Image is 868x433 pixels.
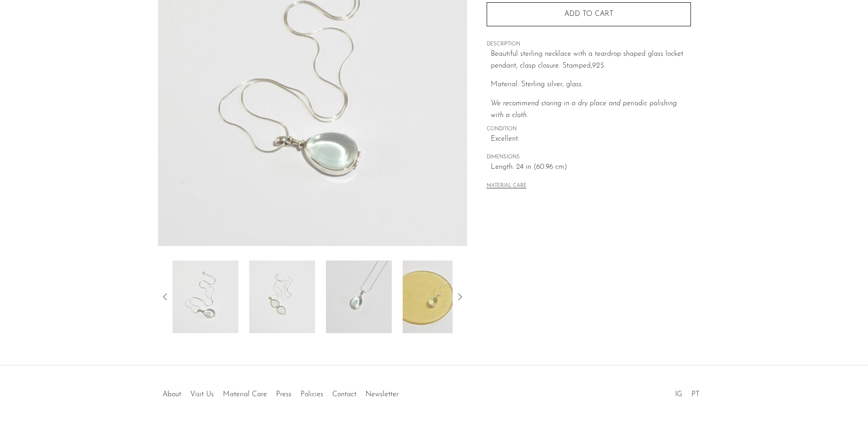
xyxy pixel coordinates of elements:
a: About [163,391,181,398]
a: PT [691,391,700,398]
button: MATERIAL CARE [487,183,527,190]
img: Teardrop Glass Locket Necklace [249,261,315,333]
span: CONDITION [487,125,691,133]
p: Beautiful sterling necklace with a teardrop shaped glass locket pendant, clasp closure. Stamped, [491,49,691,72]
ul: Social Medias [671,384,704,401]
span: DESCRIPTION [487,40,691,49]
img: Teardrop Glass Locket Necklace [403,261,469,333]
i: We recommend storing in a dry place and periodic polishing with a cloth. [491,100,677,119]
a: Contact [332,391,356,398]
em: 925. [592,62,605,69]
a: Press [276,391,291,398]
a: Policies [301,391,323,398]
a: Material Care [223,391,267,398]
span: Add to cart [564,10,613,18]
a: Visit Us [190,391,214,398]
a: IG [675,391,682,398]
button: Add to cart [487,2,691,26]
span: DIMENSIONS [487,153,691,162]
img: Teardrop Glass Locket Necklace [173,261,238,333]
span: Excellent. [491,133,691,145]
span: Length: 24 in (60.96 cm) [491,162,691,173]
ul: Quick links [158,384,403,401]
img: Teardrop Glass Locket Necklace [326,261,392,333]
p: Material: Sterling silver, glass. [491,79,691,91]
